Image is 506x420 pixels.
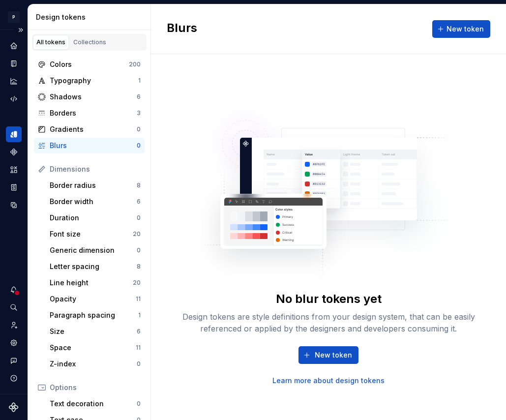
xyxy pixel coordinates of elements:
[14,23,28,37] button: Expand sidebar
[46,178,145,193] a: Border radius8
[171,311,486,334] div: Design tokens are style definitions from your design system, that can be easily referenced or app...
[6,335,22,351] a: Settings
[50,327,137,336] div: Size
[50,399,137,409] div: Text decoration
[298,346,358,364] button: New token
[50,359,137,369] div: Z-index
[34,105,145,121] a: Borders3
[133,279,141,287] div: 20
[50,92,137,102] div: Shadows
[50,164,141,174] div: Dimensions
[50,383,141,392] div: Options
[34,138,145,153] a: Blurs0
[137,198,141,206] div: 6
[6,282,22,298] button: Notifications
[6,353,22,368] button: Contact support
[137,142,141,150] div: 0
[50,310,138,320] div: Paragraph spacing
[36,38,65,46] div: All tokens
[446,24,484,34] span: New token
[8,11,20,23] div: P
[50,108,137,118] div: Borders
[6,56,22,71] a: Documentation
[46,396,145,412] a: Text decoration0
[46,356,145,372] a: Z-index0
[129,60,141,68] div: 200
[137,181,141,189] div: 8
[46,324,145,339] a: Size6
[50,294,136,304] div: Opacity
[6,126,22,142] a: Design tokens
[50,197,137,207] div: Border width
[50,213,137,223] div: Duration
[50,245,137,255] div: Generic dimension
[6,91,22,107] a: Code automation
[6,197,22,213] a: Data sources
[136,295,141,303] div: 11
[50,124,137,134] div: Gradients
[50,76,138,86] div: Typography
[6,38,22,54] a: Home
[6,300,22,315] button: Search ⌘K
[46,307,145,323] a: Paragraph spacing1
[137,93,141,101] div: 6
[137,400,141,408] div: 0
[6,144,22,160] a: Components
[2,6,26,28] button: P
[46,210,145,226] a: Duration0
[50,262,137,271] div: Letter spacing
[137,360,141,368] div: 0
[46,242,145,258] a: Generic dimension0
[137,109,141,117] div: 3
[36,12,147,22] div: Design tokens
[34,57,145,72] a: Colors200
[46,291,145,307] a: Opacity11
[9,402,19,412] svg: Supernova Logo
[50,278,133,288] div: Line height
[46,226,145,242] a: Font size20
[137,328,141,335] div: 6
[137,263,141,270] div: 8
[315,350,352,360] span: New token
[34,121,145,137] a: Gradients0
[137,246,141,254] div: 0
[6,73,22,89] a: Analytics
[73,38,106,46] div: Collections
[137,214,141,222] div: 0
[46,275,145,291] a: Line height20
[50,60,129,69] div: Colors
[138,77,141,85] div: 1
[46,259,145,274] a: Letter spacing8
[46,340,145,356] a: Space11
[50,141,137,150] div: Blurs
[50,343,136,353] div: Space
[50,229,133,239] div: Font size
[50,180,137,190] div: Border radius
[136,344,141,352] div: 11
[137,125,141,133] div: 0
[6,162,22,178] a: Assets
[138,311,141,319] div: 1
[34,89,145,105] a: Shadows6
[46,194,145,210] a: Border width6
[6,317,22,333] a: Invite team
[432,20,490,38] button: New token
[167,20,197,38] h2: Blurs
[133,230,141,238] div: 20
[272,376,385,386] a: Learn more about design tokens
[6,180,22,195] a: Storybook stories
